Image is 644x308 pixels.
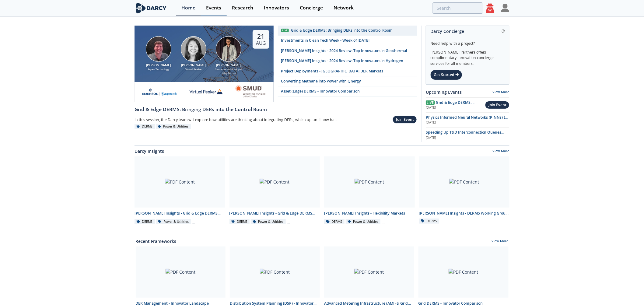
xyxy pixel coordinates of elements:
[142,85,177,98] img: cb84fb6c-3603-43a1-87e3-48fd23fb317a
[426,100,435,105] span: Live
[430,37,505,46] div: Need help with a project?
[278,46,417,56] a: [PERSON_NAME] Insights - 2024 Review: Top Innovators in Geothermal
[300,5,323,10] div: Concierge
[146,36,171,62] img: Jonathan Curtis
[178,63,209,68] div: [PERSON_NAME]
[230,301,320,306] div: Distribution System Planning (DSP) - Innovator Landscape
[135,211,225,216] div: [PERSON_NAME] Insights - Grid & Edge DERMS Integration
[135,26,274,103] a: Jonathan Curtis [PERSON_NAME] Aspen Technology Brenda Chew [PERSON_NAME] Virtual Peaker Yevgeniy ...
[135,124,155,129] div: DERMS
[264,5,289,10] div: Innovators
[346,219,381,225] div: Power & Utilities
[426,135,509,140] div: [DATE]
[156,219,191,225] div: Power & Utilities
[393,116,417,124] button: Join Event
[206,5,221,10] div: Events
[232,5,253,10] div: Research
[143,68,174,72] div: Aspen Technology
[213,68,244,75] div: Sacramento Municipal Utility District.
[256,40,266,46] div: Aug
[430,70,462,80] div: Get Started
[396,117,414,122] div: Join Event
[324,301,414,306] div: Advanced Metering Infrastructure (AMI) & Grid Edge Intelligence - Innovator Landscape
[324,211,415,216] div: [PERSON_NAME] Insights - Flexibility Markets
[143,63,174,68] div: [PERSON_NAME]
[278,76,417,86] a: Converting Methane into Power with Qnergy
[417,156,512,225] a: PDF Content [PERSON_NAME] Insights - DERMS Working Group - Roundtable ([DATE]) DERMS
[426,115,509,125] span: Physics Informed Neural Networks (PINNs) to Accelerate Subsurface Scenario Analysis
[135,148,164,154] a: Darcy Insights
[426,89,462,95] a: Upcoming Events
[419,219,439,224] div: DERMS
[132,156,227,225] a: PDF Content [PERSON_NAME] Insights - Grid & Edge DERMS Integration DERMS Power & Utilities
[278,56,417,66] a: [PERSON_NAME] Insights - 2024 Review: Top Innovators in Hydrogen
[278,36,417,46] a: Investments in Clean Tech Week - Week of [DATE]
[135,3,168,13] img: logo-wide.svg
[256,32,266,40] div: 21
[227,156,322,225] a: PDF Content [PERSON_NAME] Insights - Grid & Edge DERMS Consolidated Deck DERMS Power & Utilities
[278,26,417,36] a: Live Grid & Edge DERMS: Bringing DERs into the Control Room
[156,124,191,129] div: Power & Utilities
[430,26,505,37] div: Darcy Concierge
[426,100,485,110] a: Live Grid & Edge DERMS: Bringing DERs into the Control Room [DATE]
[278,86,417,96] a: Asset (Edge) DERMS - Innovator Comparison
[322,156,417,225] a: PDF Content [PERSON_NAME] Insights - Flexibility Markets DERMS Power & Utilities
[426,130,505,140] span: Speeding Up T&D Interconnection Queues with Enhanced Software Solutions
[432,2,483,14] input: Advanced Search
[493,90,509,94] a: View More
[135,219,155,225] div: DERMS
[324,219,345,225] div: DERMS
[251,219,286,225] div: Power & Utilities
[426,115,509,125] a: Physics Informed Neural Networks (PINNs) to Accelerate Subsurface Scenario Analysis [DATE]
[216,36,241,62] img: Yevgeniy Postnov
[178,68,209,72] div: Virtual Peaker
[136,301,226,306] div: DER Management - Innovator Landscape
[488,102,506,108] div: Join Event
[181,36,206,62] img: Brenda Chew
[189,85,223,98] img: virtual-peaker.com.png
[426,120,509,125] div: [DATE]
[181,5,195,10] div: Home
[426,105,485,110] div: [DATE]
[501,4,509,12] img: Profile
[291,28,393,33] div: Grid & Edge DERMS: Bringing DERs into the Control Room
[229,211,320,216] div: [PERSON_NAME] Insights - Grid & Edge DERMS Consolidated Deck
[426,100,480,116] span: Grid & Edge DERMS: Bringing DERs into the Control Room
[135,115,339,124] div: In this session, the Darcy team will explore how utilities are thinking about integrating DERs, w...
[136,238,177,244] a: Recent Frameworks
[334,5,354,10] div: Network
[135,103,417,113] a: Grid & Edge DERMS: Bringing DERs into the Control Room
[278,66,417,76] a: Project Deployments - [GEOGRAPHIC_DATA] DER Markets
[135,106,417,113] div: Grid & Edge DERMS: Bringing DERs into the Control Room
[229,219,250,225] div: DERMS
[235,85,265,98] img: Smud.org.png
[213,63,244,68] div: [PERSON_NAME]
[419,211,510,216] div: [PERSON_NAME] Insights - DERMS Working Group - Roundtable ([DATE])
[502,30,505,33] img: information.svg
[493,149,509,154] a: View More
[426,130,509,140] a: Speeding Up T&D Interconnection Queues with Enhanced Software Solutions [DATE]
[430,46,505,66] div: [PERSON_NAME] Partners offers complimentary innovation concierge services for all members.
[492,239,509,244] a: View More
[485,101,509,109] button: Join Event
[418,301,509,306] div: Grid DERMS - Innovator Comparison
[281,29,289,33] div: Live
